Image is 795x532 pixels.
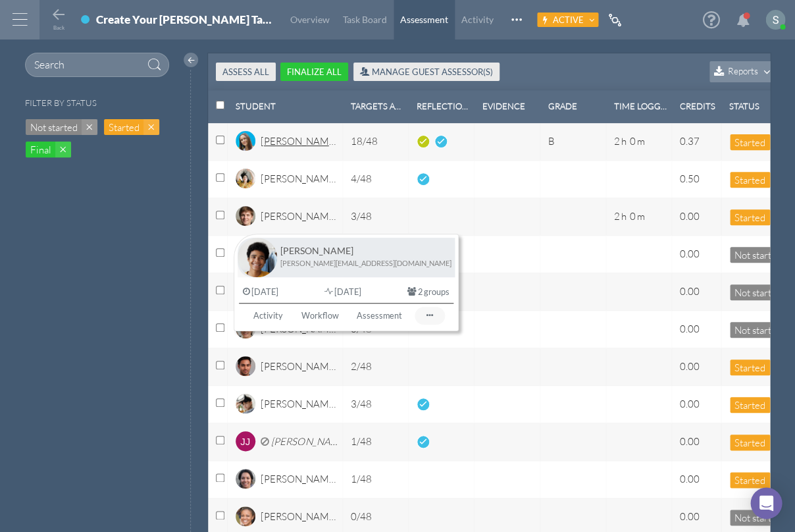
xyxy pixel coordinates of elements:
div: 0.00 [680,510,715,523]
div: m [637,134,648,148]
div: Started [730,359,770,375]
img: image [236,356,255,376]
div: 0 / 48 [351,510,403,523]
a: JJ[PERSON_NAME] [236,429,337,451]
span: JJ [240,436,250,447]
div: Not started [730,510,786,525]
h6: Filter by status [25,98,97,108]
a: [PERSON_NAME] [236,504,337,526]
a: [PERSON_NAME] [236,316,337,338]
div: h [621,134,630,148]
div: [PERSON_NAME] [261,397,337,419]
div: 0.50 [680,172,715,186]
span: Copy to clipboard [277,259,455,270]
div: Started [730,435,770,450]
span: Activity [461,14,494,25]
div: 3 / 48 [351,397,403,411]
div: Started [730,209,770,225]
div: 0.00 [680,284,715,298]
div: Status [729,95,782,117]
span: Active [553,14,584,25]
img: image [238,238,277,277]
div: [PERSON_NAME] [261,359,337,382]
div: 0.00 [680,359,715,373]
span: Not started [30,120,78,134]
input: Search [25,53,170,77]
div: 0.00 [680,247,715,261]
a: [PERSON_NAME] [236,354,337,376]
span: Back [53,24,64,31]
img: image [236,394,255,413]
button: Assess All [216,63,276,80]
span: Assessment [400,14,448,25]
span: Task Board [343,14,387,25]
div: Started [730,134,770,150]
div: 4 / 48 [351,172,403,186]
div: [PERSON_NAME] [261,472,337,494]
div: 1 / 48 [351,472,403,486]
div: Started [730,397,770,413]
div: h [621,209,630,223]
div: Reflections [417,95,469,117]
input: Select row with id:select-pY9B3dBCY6MgRCEM8 [216,511,224,519]
span: Final [30,143,51,157]
img: image [236,206,255,226]
div: 3 / 48 [351,209,403,223]
div: [PERSON_NAME] [261,172,337,194]
div: 0.00 [680,209,715,223]
input: Select row with id:select-w8oB2AFyHYYWGdHqF [216,173,224,182]
span: 2 groups [418,286,449,298]
input: Select row with id:select-jW9E4qD8KKbFT9Snz [216,286,224,294]
input: Select row with id:select-kCGLxQ2PRsRkqxJP4 [216,211,224,219]
div: [PERSON_NAME] [261,510,337,532]
span: Activity [248,307,288,325]
div: 2 / 48 [351,359,403,373]
div: 0.00 [680,435,715,448]
button: Back [51,7,66,29]
a: [PERSON_NAME] [236,128,337,151]
button: Active [537,13,598,27]
span: [PERSON_NAME] [277,242,455,259]
div: Evidence [482,95,535,117]
div: [PERSON_NAME] [261,134,337,157]
img: image [236,131,255,151]
span: Assessment [352,307,407,325]
div: 2 [614,134,621,148]
div: [PERSON_NAME] [261,322,337,344]
span: Overview [290,14,330,25]
a: [PERSON_NAME] [236,241,337,263]
span: Workflow [296,307,344,325]
img: image [236,469,255,489]
a: [PERSON_NAME] [236,166,337,188]
div: 0.37 [680,134,715,148]
a: [PERSON_NAME] [236,466,337,489]
div: Time Logged [614,95,667,117]
a: [PERSON_NAME] [236,203,337,226]
div: B [548,134,555,161]
img: image [236,169,255,188]
div: 2 [614,209,621,223]
div: Create Your [PERSON_NAME] Talk----- [96,13,274,26]
div: Not started [730,322,786,338]
span: [DATE] [251,286,278,298]
div: Student [236,95,338,117]
div: Open Intercom Messenger [750,487,782,519]
input: Select row with id:select-aQ5FhbyDoL6F3E8Jp [216,473,224,482]
input: Select row with id:select-JHQx3jRZdXnnwTvpx [216,436,224,444]
input: Select row with id:select-H9KdC9BJ8Jye2Jb7d [216,248,224,257]
input: Select row with id:select-Rne3TPwsFnEk7xid6 [216,361,224,369]
div: Started [730,172,770,188]
button: Finalize All [280,63,348,80]
div: 0.00 [680,322,715,336]
span: Reports [728,65,758,76]
input: Select row with id:select-apn6RoAtpNpDTzgj7 [216,136,224,144]
button: Manage Guest Assessor(s) [353,63,500,80]
img: ACg8ocKKX03B5h8i416YOfGGRvQH7qkhkMU_izt_hUWC0FdG_LDggA=s96-c [765,10,785,30]
div: 0.00 [680,397,715,411]
div: Credits [680,95,716,117]
div: Targets Assessed [351,95,403,117]
div: 0 [630,209,637,223]
div: Not started [730,247,786,263]
input: Select row with id:select-Fc4Jawti6WpK2bBZw [216,398,224,407]
div: 0.00 [680,472,715,486]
